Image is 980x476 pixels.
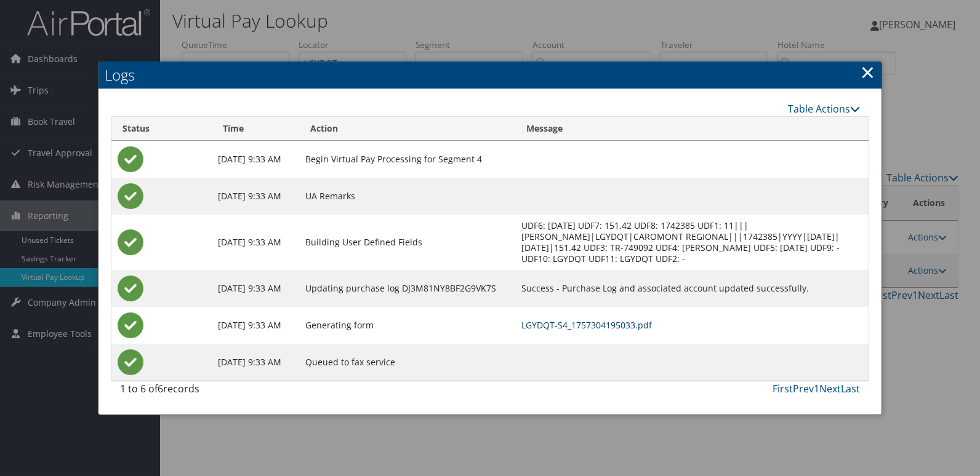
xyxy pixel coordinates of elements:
[814,382,819,395] a: 1
[158,382,163,395] span: 6
[299,215,515,270] td: Building User Defined Fields
[515,117,869,141] th: Message: activate to sort column ascending
[299,344,515,381] td: Queued to fax service
[793,382,814,395] a: Prev
[212,178,299,215] td: [DATE] 9:33 AM
[120,381,291,402] div: 1 to 6 of records
[861,60,875,84] a: Close
[515,270,869,307] td: Success - Purchase Log and associated account updated successfully.
[299,117,515,141] th: Action: activate to sort column ascending
[515,215,869,270] td: UDF6: [DATE] UDF7: 151.42 UDF8: 1742385 UDF1: 11|||[PERSON_NAME]|LGYDQT|CAROMONT REGIONAL|||17423...
[788,102,860,116] a: Table Actions
[299,141,515,178] td: Begin Virtual Pay Processing for Segment 4
[841,382,860,395] a: Last
[212,117,299,141] th: Time: activate to sort column ascending
[819,382,841,395] a: Next
[111,117,211,141] th: Status: activate to sort column ascending
[98,61,882,89] h2: Logs
[212,307,299,344] td: [DATE] 9:33 AM
[521,319,652,331] a: LGYDQT-S4_1757304195033.pdf
[212,215,299,270] td: [DATE] 9:33 AM
[299,178,515,215] td: UA Remarks
[773,382,793,395] a: First
[212,141,299,178] td: [DATE] 9:33 AM
[212,270,299,307] td: [DATE] 9:33 AM
[212,344,299,381] td: [DATE] 9:33 AM
[299,307,515,344] td: Generating form
[299,270,515,307] td: Updating purchase log DJ3M81NY8BF2G9VK7S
